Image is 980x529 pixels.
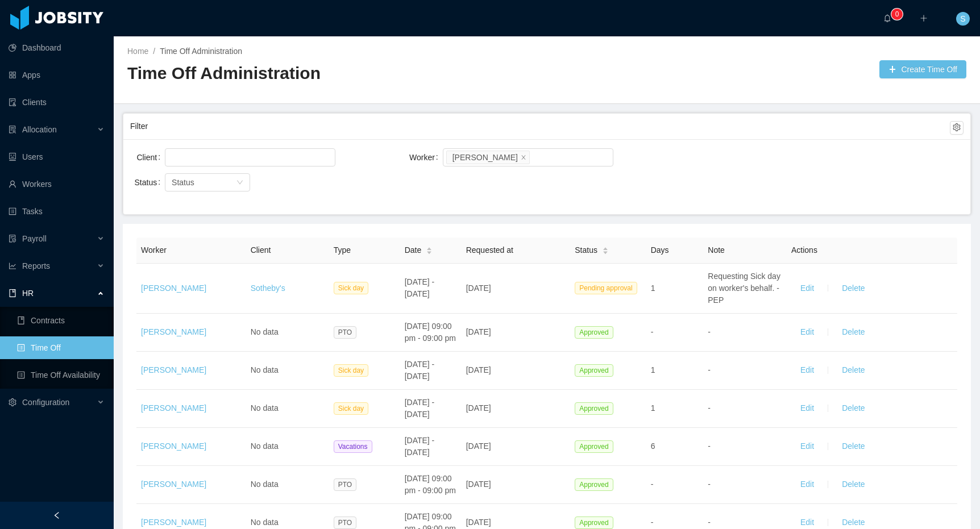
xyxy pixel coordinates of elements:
[708,327,711,336] span: -
[130,116,950,137] div: Filter
[9,64,105,86] a: icon: appstoreApps
[251,365,279,374] span: No data
[17,364,105,386] a: icon: profileTime Off Availability
[22,398,69,407] span: Configuration
[791,399,823,418] button: Edit
[651,365,655,374] span: 1
[575,440,613,453] span: Approved
[251,480,279,489] span: No data
[651,403,655,413] span: 1
[602,250,608,253] i: icon: caret-down
[950,121,964,135] button: icon: setting
[891,9,903,20] sup: 0
[9,289,16,297] i: icon: book
[9,126,16,134] i: icon: solution
[651,441,655,451] span: 6
[141,518,206,527] a: [PERSON_NAME]
[251,327,279,336] span: No data
[22,289,34,298] span: HR
[708,518,711,527] span: -
[833,361,874,380] button: Delete
[9,91,105,114] a: icon: auditClients
[602,245,608,249] i: icon: caret-up
[17,336,105,359] a: icon: profileTime Off
[9,200,105,223] a: icon: profileTasks
[833,476,874,494] button: Delete
[141,441,206,451] a: [PERSON_NAME]
[251,518,279,527] span: No data
[141,284,206,293] a: [PERSON_NAME]
[651,327,654,336] span: -
[153,47,155,56] span: /
[168,151,175,164] input: Client
[334,364,368,377] span: Sick day
[251,441,279,451] span: No data
[9,262,16,270] i: icon: line-chart
[791,279,823,297] button: Edit
[446,151,530,164] li: Andres Parra
[575,364,613,377] span: Approved
[575,282,637,294] span: Pending approval
[405,322,456,343] span: [DATE] 09:00 pm - 09:00 pm
[22,261,50,270] span: Reports
[466,518,491,527] span: [DATE]
[409,153,443,162] label: Worker
[251,403,279,413] span: No data
[334,245,351,255] span: Type
[334,326,356,339] span: PTO
[9,398,16,406] i: icon: setting
[426,250,433,253] i: icon: caret-down
[136,153,165,162] label: Client
[9,173,105,195] a: icon: userWorkers
[9,145,105,168] a: icon: robotUsers
[466,245,513,255] span: Requested at
[405,244,422,256] span: Date
[651,480,654,489] span: -
[466,327,491,336] span: [DATE]
[334,478,356,491] span: PTO
[466,403,491,413] span: [DATE]
[960,12,965,26] span: S
[426,245,433,249] i: icon: caret-up
[405,277,435,298] span: [DATE] - [DATE]
[466,365,491,374] span: [DATE]
[791,476,823,494] button: Edit
[141,480,206,489] a: [PERSON_NAME]
[334,440,372,453] span: Vacations
[602,245,609,253] div: Sort
[833,323,874,341] button: Delete
[708,272,780,305] span: Requesting Sick day on worker's behalf. - PEP
[708,441,711,451] span: -
[426,245,433,253] div: Sort
[251,284,285,293] a: Sotheby's
[141,403,206,413] a: [PERSON_NAME]
[651,284,655,293] span: 1
[708,365,711,374] span: -
[651,518,654,527] span: -
[127,62,547,85] h2: Time Off Administration
[466,480,491,489] span: [DATE]
[575,516,613,529] span: Approved
[575,244,597,256] span: Status
[651,245,669,255] span: Days
[575,326,613,339] span: Approved
[334,516,356,529] span: PTO
[160,47,242,56] a: Time Off Administration
[22,125,57,134] span: Allocation
[791,438,823,456] button: Edit
[708,403,711,413] span: -
[920,14,928,22] i: icon: plus
[334,402,368,415] span: Sick day
[708,245,725,255] span: Note
[521,154,526,161] i: icon: close
[466,441,491,451] span: [DATE]
[251,245,271,255] span: Client
[883,14,891,22] i: icon: bell
[791,245,817,255] span: Actions
[833,438,874,456] button: Delete
[22,234,47,243] span: Payroll
[134,178,165,187] label: Status
[405,398,435,419] span: [DATE] - [DATE]
[127,47,148,56] a: Home
[141,365,206,374] a: [PERSON_NAME]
